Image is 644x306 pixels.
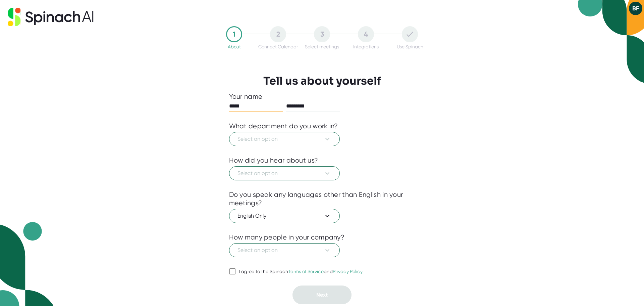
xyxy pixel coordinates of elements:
[263,75,381,87] h3: Tell us about yourself
[629,2,642,15] button: BF
[237,246,331,254] span: Select an option
[229,166,340,180] button: Select an option
[229,190,415,207] div: Do you speak any languages other than English in your meetings?
[305,44,339,49] div: Select meetings
[229,122,338,130] div: What department do you work in?
[229,92,415,101] div: Your name
[316,292,328,298] span: Next
[229,209,340,223] button: English Only
[237,212,331,220] span: English Only
[333,269,363,274] a: Privacy Policy
[239,269,363,275] div: I agree to the Spinach and
[229,132,340,146] button: Select an option
[229,233,345,242] div: How many people in your company?
[288,269,324,274] a: Terms of Service
[237,169,331,177] span: Select an option
[237,135,331,143] span: Select an option
[229,156,318,165] div: How did you hear about us?
[292,286,352,304] button: Next
[228,44,241,49] div: About
[314,26,330,42] div: 3
[353,44,379,49] div: Integrations
[270,26,286,42] div: 2
[229,243,340,257] button: Select an option
[397,44,423,49] div: Use Spinach
[358,26,374,42] div: 4
[226,26,242,42] div: 1
[258,44,298,49] div: Connect Calendar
